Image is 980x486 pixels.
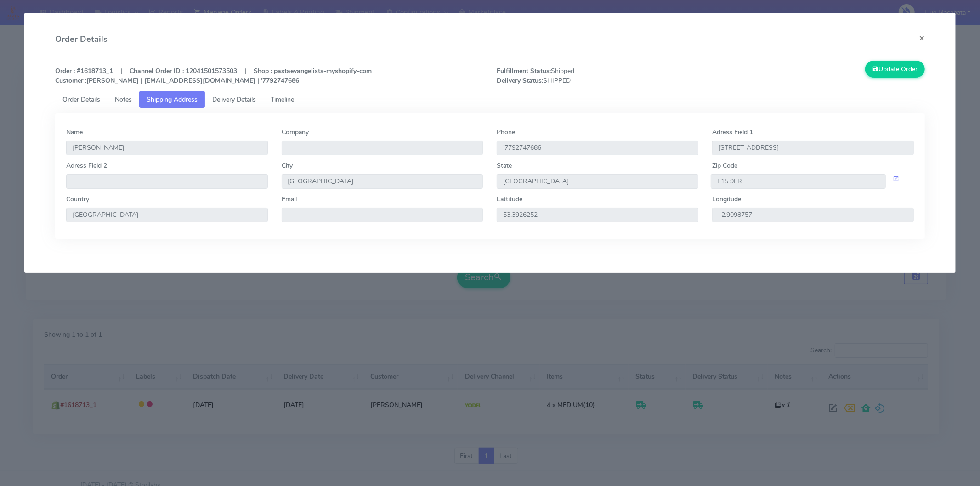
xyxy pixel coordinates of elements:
[712,194,741,204] label: Longitude
[912,26,932,50] button: Close
[712,161,737,170] label: Zip Code
[66,161,107,170] label: Adress Field 2
[62,95,100,104] span: Order Details
[115,95,132,104] span: Notes
[282,127,309,137] label: Company
[712,127,753,137] label: Adress Field 1
[490,66,711,85] span: Shipped SHIPPED
[497,67,551,75] strong: Fulfillment Status:
[55,76,86,85] strong: Customer :
[497,127,515,137] label: Phone
[497,194,522,204] label: Lattitude
[212,95,256,104] span: Delivery Details
[497,76,543,85] strong: Delivery Status:
[497,161,512,170] label: State
[147,95,198,104] span: Shipping Address
[55,67,372,85] strong: Order : #1618713_1 | Channel Order ID : 12041501573503 | Shop : pastaevangelists-myshopify-com [P...
[66,194,89,204] label: Country
[271,95,294,104] span: Timeline
[66,127,83,137] label: Name
[865,61,925,78] button: Update Order
[282,161,293,170] label: City
[282,194,297,204] label: Email
[55,91,925,108] ul: Tabs
[55,33,108,45] h4: Order Details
